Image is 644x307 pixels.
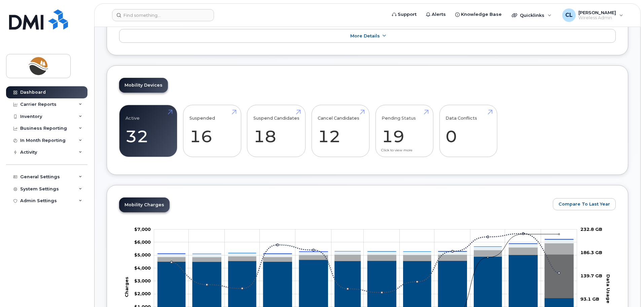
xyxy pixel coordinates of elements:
[134,226,151,232] g: $0
[559,201,610,207] span: Compare To Last Year
[558,8,628,22] div: Cory Langs
[580,250,602,255] tspan: 186.3 GB
[157,240,573,257] g: GST
[134,278,151,283] tspan: $3,000
[134,278,151,283] g: $0
[318,109,363,153] a: Cancel Candidates 12
[580,296,599,302] tspan: 93.1 GB
[580,273,602,278] tspan: 139.7 GB
[124,277,129,297] tspan: Charges
[119,197,170,212] a: Mobility Charges
[253,109,299,153] a: Suspend Candidates 18
[134,239,151,245] tspan: $6,000
[134,265,151,271] g: $0
[157,243,573,262] g: Features
[382,109,427,153] a: Pending Status 19
[350,33,380,38] span: More Details
[432,11,446,18] span: Alerts
[134,291,151,297] tspan: $2,000
[606,274,611,303] tspan: Data Usage
[507,8,556,22] div: Quicklinks
[578,15,616,21] span: Wireless Admin
[461,11,502,18] span: Knowledge Base
[126,109,171,153] a: Active 32
[553,198,616,210] button: Compare To Last Year
[134,226,151,232] tspan: $7,000
[134,252,151,258] tspan: $5,000
[189,109,235,153] a: Suspended 16
[580,226,602,232] tspan: 232.8 GB
[134,252,151,258] g: $0
[134,239,151,245] g: $0
[578,10,616,15] span: [PERSON_NAME]
[520,12,544,18] span: Quicklinks
[565,11,573,19] span: CL
[134,265,151,271] tspan: $4,000
[398,11,417,18] span: Support
[157,254,573,298] g: Cancellation
[119,78,168,93] a: Mobility Devices
[421,8,451,21] a: Alerts
[112,9,214,21] input: Find something...
[134,291,151,297] g: $0
[451,8,506,21] a: Knowledge Base
[445,109,491,153] a: Data Conflicts 0
[387,8,421,21] a: Support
